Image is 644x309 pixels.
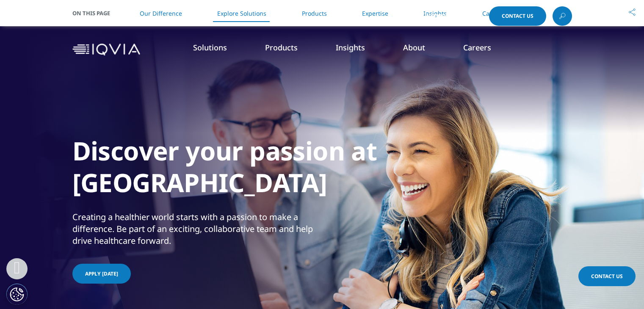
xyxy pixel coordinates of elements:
[6,284,28,305] button: Cookie Settings
[578,266,636,286] a: Contact Us
[463,42,491,52] a: Careers
[72,264,131,284] a: APPLY [DATE]
[265,42,298,52] a: Products
[72,211,320,247] div: Creating a healthier world starts with a passion to make a difference. Be part of an exciting, co...
[193,42,227,52] a: Solutions
[144,30,572,69] nav: Primary
[489,6,546,26] a: Contact Us
[591,273,623,280] span: Contact Us
[72,135,390,204] h1: Discover your passion at [GEOGRAPHIC_DATA]
[72,44,140,56] img: IQVIA Healthcare Information Technology and Pharma Clinical Research Company
[502,14,533,19] span: Contact Us
[85,270,118,277] span: APPLY [DATE]
[403,42,425,52] a: About
[431,13,478,19] span: Choose a Region
[336,42,365,52] a: Insights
